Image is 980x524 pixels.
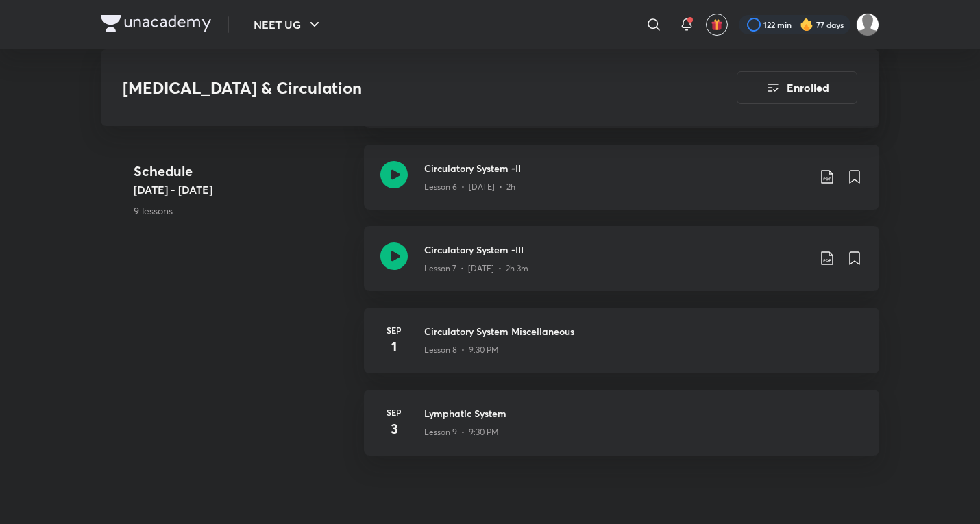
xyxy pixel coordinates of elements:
h3: Circulatory System -II [424,161,808,175]
h4: 1 [380,336,408,357]
a: Circulatory System -IIILesson 7 • [DATE] • 2h 3m [364,226,879,308]
p: Lesson 8 • 9:30 PM [424,344,499,356]
h6: Sep [380,324,408,336]
p: Lesson 9 • 9:30 PM [424,426,499,438]
img: Company Logo [101,15,211,32]
h3: Circulatory System -III [424,242,808,257]
p: Lesson 7 • [DATE] • 2h 3m [424,262,528,275]
a: Circulatory System -IILesson 6 • [DATE] • 2h [364,145,879,226]
button: Enrolled [737,71,857,104]
button: avatar [706,14,728,36]
h3: Circulatory System Miscellaneous [424,324,863,338]
h3: Lymphatic System [424,406,863,421]
a: Sep1Circulatory System MiscellaneousLesson 8 • 9:30 PM [364,308,879,390]
a: Company Logo [101,15,211,35]
h4: Schedule [134,161,353,182]
p: 9 lessons [134,203,353,218]
img: avatar [711,18,723,31]
img: streak [800,18,813,32]
h3: [MEDICAL_DATA] & Circulation [123,78,659,98]
a: Sep3Lymphatic SystemLesson 9 • 9:30 PM [364,390,879,472]
img: Kushagra Singh [856,13,879,36]
h6: Sep [380,406,408,419]
h4: 3 [380,419,408,439]
h5: [DATE] - [DATE] [134,182,353,198]
p: Lesson 6 • [DATE] • 2h [424,181,515,193]
button: NEET UG [245,11,331,38]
